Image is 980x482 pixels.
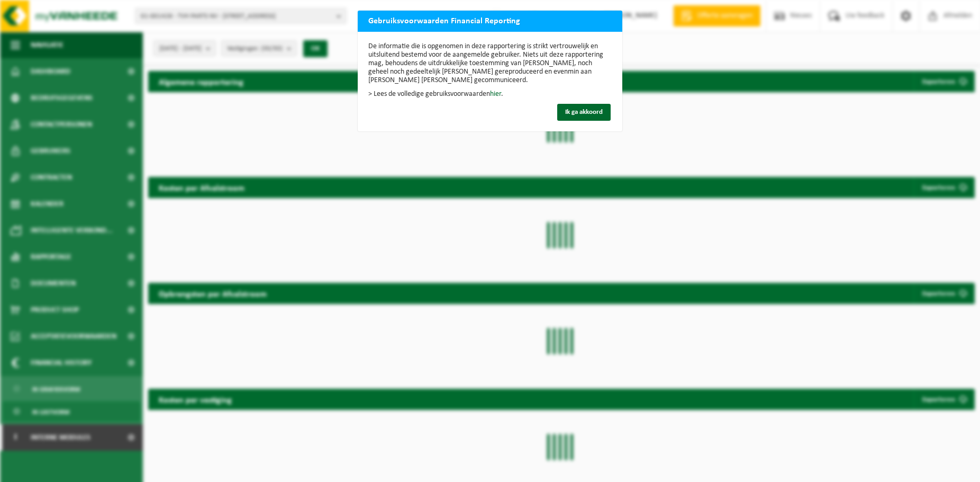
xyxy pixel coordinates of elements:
span: Ik ga akkoord [565,109,603,115]
p: > Lees de volledige gebruiksvoorwaarden . [368,90,612,99]
a: hier [490,90,501,98]
p: De informatie die is opgenomen in deze rapportering is strikt vertrouwelijk en uitsluitend bestem... [368,42,612,85]
h2: Gebruiksvoorwaarden Financial Reporting [358,11,531,31]
button: Ik ga akkoord [557,104,611,121]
